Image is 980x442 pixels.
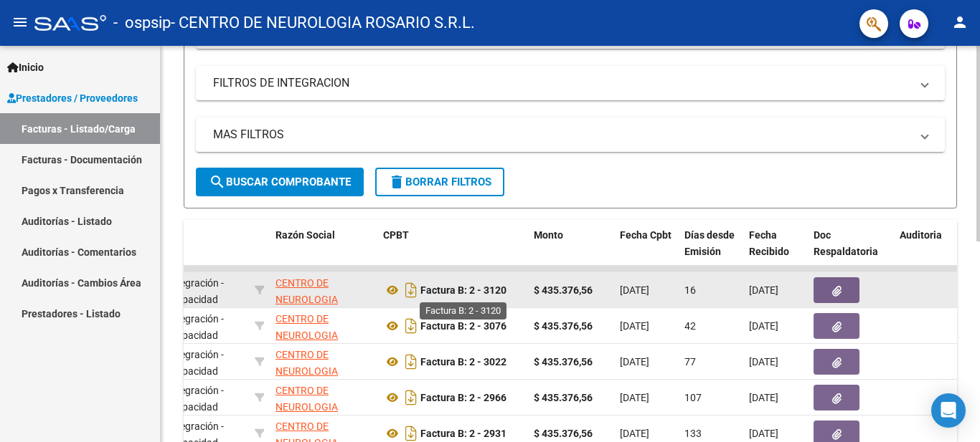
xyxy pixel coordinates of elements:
mat-panel-title: FILTROS DE INTEGRACION [213,75,910,91]
strong: Factura B: 2 - 2966 [420,392,507,403]
span: Días desde Emisión [684,229,735,257]
span: Borrar Filtros [388,176,491,188]
datatable-header-cell: Fecha Cpbt [614,220,679,283]
strong: Factura B: 2 - 2931 [420,428,507,439]
datatable-header-cell: CPBT [377,220,528,283]
mat-expansion-panel-header: FILTROS DE INTEGRACION [196,66,945,100]
div: 33714782709 [275,347,372,377]
span: Fecha Cpbt [620,229,672,241]
span: [DATE] [620,320,649,332]
span: Integración - Discapacidad [158,277,224,305]
span: [DATE] [620,284,649,296]
i: Descargar documento [402,279,420,302]
datatable-header-cell: Días desde Emisión [679,220,743,283]
span: - ospsip [113,7,171,39]
div: 33714782709 [275,311,372,341]
span: [DATE] [620,392,649,403]
span: - CENTRO DE NEUROLOGIA ROSARIO S.R.L. [171,7,475,39]
span: CENTRO DE NEUROLOGIA ROSARIO S.R.L. [275,349,347,393]
span: 16 [684,284,696,296]
button: Borrar Filtros [375,168,504,196]
strong: $ 435.376,56 [534,356,593,367]
span: [DATE] [749,320,778,332]
datatable-header-cell: Doc Respaldatoria [808,220,894,283]
mat-icon: menu [11,14,29,31]
i: Descargar documento [402,350,420,373]
span: CENTRO DE NEUROLOGIA ROSARIO S.R.L. [275,313,347,357]
mat-expansion-panel-header: MAS FILTROS [196,117,945,152]
datatable-header-cell: Razón Social [270,220,377,283]
span: Integración - Discapacidad [158,313,224,341]
span: CENTRO DE NEUROLOGIA ROSARIO S.R.L. [275,385,347,429]
mat-panel-title: MAS FILTROS [213,127,910,143]
span: Auditoria [900,229,942,241]
span: Fecha Recibido [749,229,789,257]
datatable-header-cell: Monto [528,220,614,283]
span: [DATE] [749,428,778,439]
span: 77 [684,356,696,367]
span: [DATE] [620,356,649,367]
strong: Factura B: 2 - 3076 [420,320,507,332]
button: Buscar Comprobante [196,168,364,196]
span: Prestadores / Proveedores [7,90,138,106]
span: Buscar Comprobante [209,176,351,188]
span: 107 [684,392,702,403]
span: Monto [534,229,563,241]
strong: $ 435.376,56 [534,284,593,296]
strong: $ 435.376,56 [534,320,593,332]
strong: Factura B: 2 - 3120 [420,284,507,296]
mat-icon: delete [388,173,405,191]
strong: $ 435.376,56 [534,392,593,403]
i: Descargar documento [402,314,420,337]
span: Doc Respaldatoria [814,229,878,257]
mat-icon: person [951,14,969,31]
span: [DATE] [749,356,778,367]
span: Integración - Discapacidad [158,385,224,413]
datatable-header-cell: Area [152,220,249,283]
span: Inicio [7,59,44,75]
span: 42 [684,320,696,332]
span: CENTRO DE NEUROLOGIA ROSARIO S.R.L. [275,277,347,322]
mat-icon: search [209,173,226,191]
div: Open Intercom Messenger [931,393,966,428]
span: Integración - Discapacidad [158,349,224,377]
span: CPBT [383,229,409,241]
span: [DATE] [749,392,778,403]
datatable-header-cell: Auditoria [894,220,962,283]
datatable-header-cell: Fecha Recibido [743,220,808,283]
i: Descargar documento [402,386,420,409]
strong: $ 435.376,56 [534,428,593,439]
strong: Factura B: 2 - 3022 [420,356,507,367]
div: 33714782709 [275,383,372,413]
span: [DATE] [749,284,778,296]
span: 133 [684,428,702,439]
div: 33714782709 [275,275,372,305]
span: Razón Social [275,229,335,241]
span: [DATE] [620,428,649,439]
